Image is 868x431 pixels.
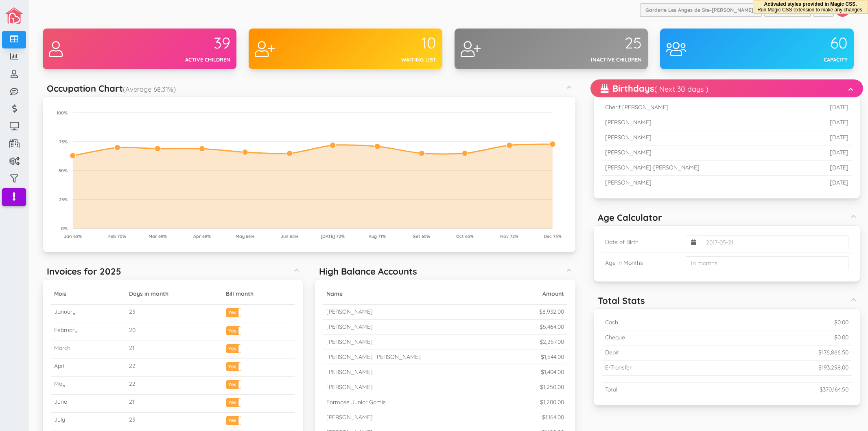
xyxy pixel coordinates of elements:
label: Yes [226,363,241,369]
small: Formose Junior Gomis [326,398,386,406]
div: Waiting list [345,56,436,64]
small: $8,932.00 [539,308,564,315]
label: Yes [226,398,241,405]
tspan: [DATE] 72% [321,233,345,239]
tspan: 75% [59,139,68,145]
td: [DATE] [802,161,852,176]
small: [PERSON_NAME] [326,383,373,391]
tspan: Set 65% [413,233,430,239]
label: Yes [226,416,241,422]
h5: High Balance Accounts [319,266,417,276]
tspan: Dec 73% [544,233,562,239]
td: 22 [126,377,223,395]
label: Yes [226,308,241,314]
div: Inactive children [551,56,642,64]
label: Yes [226,327,241,333]
td: [DATE] [802,115,852,130]
tspan: Nov 72% [500,233,518,239]
td: May [51,377,126,395]
td: $0.00 [720,330,852,345]
small: $1,404.00 [541,368,564,376]
tspan: May 66% [236,233,254,239]
small: $1,200.00 [540,398,564,406]
td: [PERSON_NAME] [602,176,802,190]
tspan: Jun 65% [281,233,298,239]
h5: Birthdays [601,84,708,93]
td: 20 [126,323,223,341]
td: [DATE] [802,176,852,190]
h5: Name [326,291,506,297]
td: 23 [126,305,223,323]
input: 2017-05-21 [701,235,848,249]
td: Debit [602,345,720,361]
td: June [51,395,126,413]
small: [PERSON_NAME] [326,368,373,376]
td: $370,164.50 [720,383,852,397]
div: 39 [140,35,230,52]
td: Cash [602,315,720,330]
h5: Age Calculator [598,213,662,222]
td: E-Transfer [602,361,720,376]
h5: Occupation Chart [47,84,176,93]
small: $1,544.00 [541,353,564,361]
input: In months [686,256,848,270]
td: [PERSON_NAME] [602,115,802,130]
iframe: chat widget [834,398,860,423]
td: January [51,305,126,323]
small: $5,464.00 [540,323,564,330]
td: 22 [126,358,223,376]
small: [PERSON_NAME] [326,338,373,345]
h5: Days in month [129,291,219,297]
td: February [51,323,126,341]
span: Run Magic CSS extension to make any changes. [757,7,864,13]
td: Cheque [602,330,720,345]
small: [PERSON_NAME] [326,323,373,330]
tspan: 100% [57,110,68,116]
td: Chérif [PERSON_NAME] [602,100,802,115]
h5: Amount [513,291,564,297]
div: 60 [757,35,848,52]
h5: Total Stats [598,296,645,306]
tspan: Feb 70% [108,233,126,239]
td: 23 [126,413,223,431]
td: [DATE] [802,130,852,145]
tspan: 50% [59,168,68,174]
td: April [51,358,126,376]
label: Yes [226,380,241,387]
label: Yes [226,345,241,351]
tspan: Oct 65% [456,233,474,239]
img: image [5,7,23,24]
td: [DATE] [802,100,852,115]
small: [PERSON_NAME] [PERSON_NAME] [326,353,421,361]
td: [PERSON_NAME] [602,130,802,145]
h5: Invoices for 2025 [47,266,121,276]
small: [PERSON_NAME] [326,413,373,421]
div: Activated styles provided in Magic CSS. [757,1,864,13]
td: $0.00 [720,315,852,330]
td: March [51,341,126,358]
div: Capacity [757,56,848,64]
tspan: 25% [59,197,68,202]
h5: Bill month [226,291,291,297]
small: ( Next 30 days ) [654,84,708,94]
div: 25 [551,35,642,52]
td: 21 [126,395,223,413]
td: July [51,413,126,431]
td: [PERSON_NAME] [602,145,802,161]
div: 10 [345,35,436,52]
small: $1,250.00 [540,383,564,391]
td: $193,298.00 [720,361,852,376]
div: Active children [140,56,230,64]
td: $176,866.50 [720,345,852,361]
tspan: Aug 71% [369,233,386,239]
small: $2,257.00 [540,338,564,345]
h5: Mois [54,291,122,297]
td: [PERSON_NAME] [PERSON_NAME] [602,161,802,176]
td: 21 [126,341,223,358]
td: Date of Birth [602,232,682,253]
small: [PERSON_NAME] [326,308,373,315]
tspan: 0% [61,226,68,231]
td: Age in Months [602,253,682,274]
tspan: Jan 63% [64,233,82,239]
tspan: Apr 69% [193,233,211,239]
